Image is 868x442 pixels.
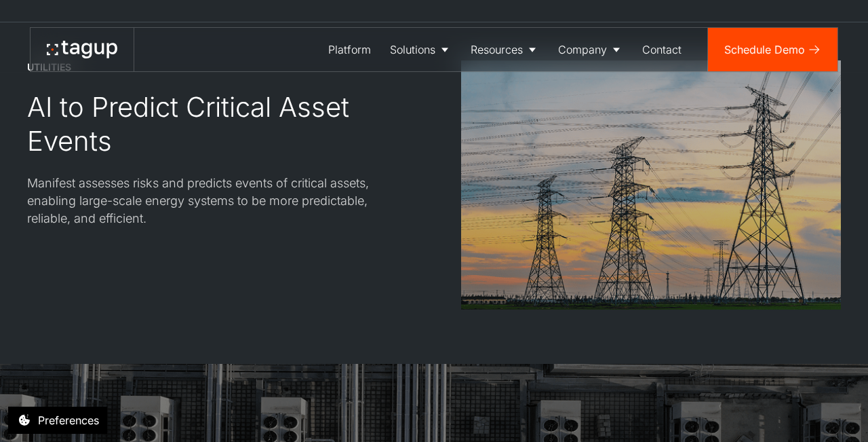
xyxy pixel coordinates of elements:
div: Platform [328,41,371,58]
a: Contact [633,28,691,71]
div: Preferences [38,412,99,428]
a: Schedule Demo [708,28,837,71]
a: Solutions [380,28,461,71]
div: Resources [471,41,523,58]
div: Company [558,41,607,58]
div: AI to Predict Critical Asset Events [27,90,407,158]
a: Resources [461,28,549,71]
a: Platform [319,28,380,71]
div: Manifest assesses risks and predicts events of critical assets, enabling large-scale energy syste... [27,174,407,227]
div: Schedule Demo [724,41,805,58]
div: Solutions [390,41,435,58]
div: Contact [642,41,682,58]
a: Company [549,28,633,71]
